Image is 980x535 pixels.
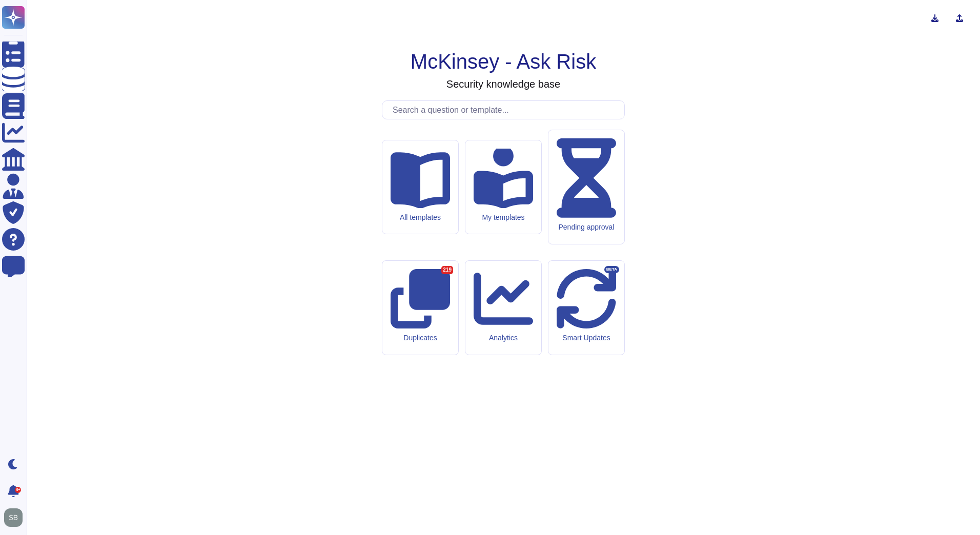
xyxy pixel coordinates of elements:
[604,266,619,273] div: BETA
[391,213,450,222] div: All templates
[391,334,450,342] div: Duplicates
[4,508,23,527] img: user
[557,334,616,342] div: Smart Updates
[557,223,616,232] div: Pending approval
[441,266,453,274] div: 219
[387,101,624,119] input: Search a question or template...
[474,334,533,342] div: Analytics
[2,506,30,529] button: user
[446,78,560,90] h3: Security knowledge base
[474,213,533,222] div: My templates
[411,49,596,74] h1: McKinsey - Ask Risk
[15,487,21,493] div: 9+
